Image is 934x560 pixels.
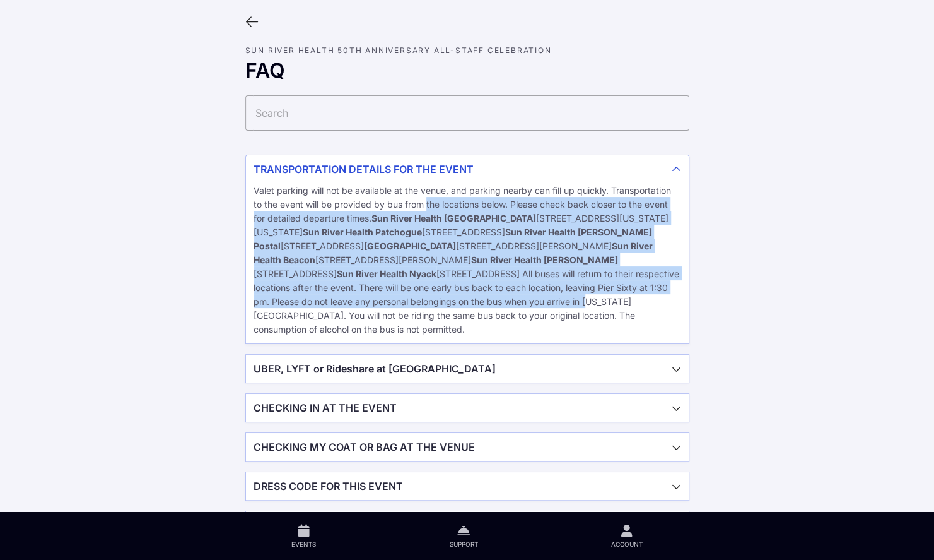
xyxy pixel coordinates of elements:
[246,155,689,183] button: TRANSPORTATION DETAILS FOR THE EVENT
[246,394,689,422] button: CHECKING IN AT THE EVENT
[246,511,689,539] button: WHAT WILL HAPPEN AT THE EVENT?
[471,254,618,265] b: Sun River Health [PERSON_NAME]
[364,241,456,251] b: [GEOGRAPHIC_DATA]
[337,268,436,279] b: Sun River Health Nyack
[449,540,477,549] span: Support
[245,95,689,131] input: Search
[246,355,689,383] button: UBER, LYFT or Rideshare at [GEOGRAPHIC_DATA]
[291,540,316,549] span: Events
[544,512,709,560] a: Account
[303,227,422,237] b: Sun River Health Patchogue
[245,47,689,54] div: Sun River Health 50th Anniversary All-Staff Celebration
[245,59,689,83] div: FAQ
[611,540,643,549] span: Account
[254,185,679,335] span: Valet parking will not be available at the venue, and parking nearby can fill up quickly. Transpo...
[246,433,689,461] button: CHECKING MY COAT OR BAG AT THE VENUE
[371,213,536,223] b: Sun River Health [GEOGRAPHIC_DATA]
[383,512,544,560] a: Support
[225,512,383,560] a: Events
[246,472,689,500] button: DRESS CODE FOR THIS EVENT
